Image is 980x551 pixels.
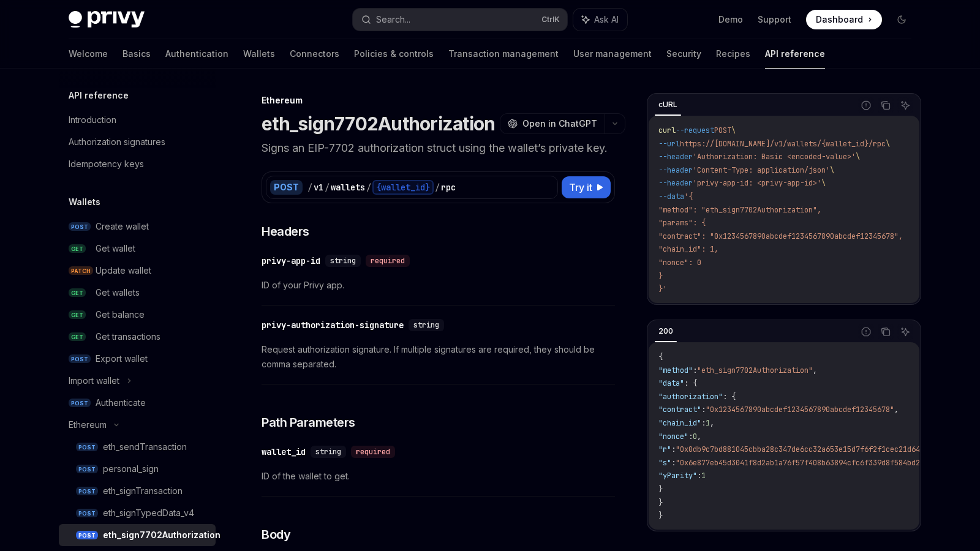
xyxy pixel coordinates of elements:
span: "method" [658,365,693,375]
span: PATCH [69,266,93,275]
div: wallet_id [262,446,306,458]
div: required [351,446,395,458]
a: POSTeth_signTransaction [59,480,216,502]
span: }' [658,284,667,294]
div: Update wallet [96,263,151,278]
a: Recipes [716,39,750,69]
a: Idempotency keys [59,153,216,175]
span: } [658,271,663,281]
span: --header [658,152,693,162]
span: POST [76,465,98,474]
span: \ [731,126,736,135]
span: "chain_id" [658,418,701,428]
span: : [701,418,706,428]
span: "0x6e877eb45d3041f8d2ab1a76f57f408b63894cfc6f339d8f584bd26efceae308" [676,458,967,468]
span: Ctrl K [541,15,560,24]
span: : [697,471,701,481]
div: privy-authorization-signature [262,319,404,331]
h5: Wallets [69,195,100,209]
span: { [658,352,663,362]
span: 'Content-Type: application/json' [693,165,830,175]
span: Body [262,526,290,543]
span: POST [76,487,98,496]
span: POST [76,509,98,518]
h1: eth_sign7702Authorization [262,113,495,135]
button: Copy the contents from the code block [878,324,894,340]
span: "0x1234567890abcdef1234567890abcdef12345678" [706,405,894,414]
div: Get balance [96,307,145,322]
button: Report incorrect code [858,324,874,340]
span: : [693,365,697,375]
button: Open in ChatGPT [500,113,605,134]
div: Authorization signatures [69,135,165,149]
span: : { [684,378,697,388]
span: , [813,365,817,375]
a: Transaction management [448,39,559,69]
span: "0x0db9c7bd881045cbba28c347de6cc32a653e15d7f6f2f1cec21d645f402a6419" [676,444,967,454]
div: Get transactions [96,329,160,344]
span: Request authorization signature. If multiple signatures are required, they should be comma separa... [262,342,615,372]
p: Signs an EIP-7702 authorization struct using the wallet’s private key. [262,140,615,157]
div: / [435,181,440,193]
button: Report incorrect code [858,97,874,113]
a: Basics [123,39,151,69]
a: Demo [718,13,743,26]
div: Ethereum [69,418,107,432]
a: GETGet transactions [59,326,216,348]
span: Open in ChatGPT [522,118,597,130]
a: Connectors [290,39,339,69]
span: "eth_sign7702Authorization" [697,365,813,375]
span: \ [856,152,860,162]
a: GETGet wallet [59,238,216,260]
div: Export wallet [96,351,148,366]
span: \ [830,165,834,175]
a: POSTeth_sendTransaction [59,436,216,458]
button: Ask AI [897,97,913,113]
button: Search...CtrlK [353,9,567,31]
a: Authentication [165,39,228,69]
span: 'privy-app-id: <privy-app-id>' [693,178,821,188]
div: / [325,181,330,193]
div: eth_sendTransaction [103,440,187,454]
a: Introduction [59,109,216,131]
a: Wallets [243,39,275,69]
span: https://[DOMAIN_NAME]/v1/wallets/{wallet_id}/rpc [680,139,886,149]
span: Dashboard [816,13,863,26]
span: } [658,498,663,508]
span: } [658,511,663,520]
div: eth_signTypedData_v4 [103,506,194,520]
div: 200 [655,324,677,339]
div: Introduction [69,113,116,127]
a: Welcome [69,39,108,69]
span: GET [69,244,86,253]
span: : [688,432,693,441]
div: Search... [376,12,410,27]
div: personal_sign [103,462,159,476]
a: API reference [765,39,825,69]
span: "contract" [658,405,701,414]
span: --header [658,165,693,175]
a: POSTeth_sign7702Authorization [59,524,216,546]
span: ID of the wallet to get. [262,469,615,484]
span: GET [69,288,86,298]
a: GETGet balance [59,304,216,326]
span: "yParity" [658,471,697,481]
span: --request [676,126,714,135]
span: curl [658,126,676,135]
img: dark logo [69,11,145,28]
a: Authorization signatures [59,131,216,153]
button: Toggle dark mode [892,10,911,29]
span: '{ [684,192,693,201]
span: 'Authorization: Basic <encoded-value>' [693,152,856,162]
a: PATCHUpdate wallet [59,260,216,282]
span: "chain_id": 1, [658,244,718,254]
span: Path Parameters [262,414,355,431]
span: POST [69,354,91,364]
span: , [894,405,899,414]
a: POSTAuthenticate [59,392,216,414]
div: {wallet_id} [372,180,434,195]
span: , [697,432,701,441]
span: \ [821,178,826,188]
div: Authenticate [96,395,146,410]
div: eth_signTransaction [103,484,183,498]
